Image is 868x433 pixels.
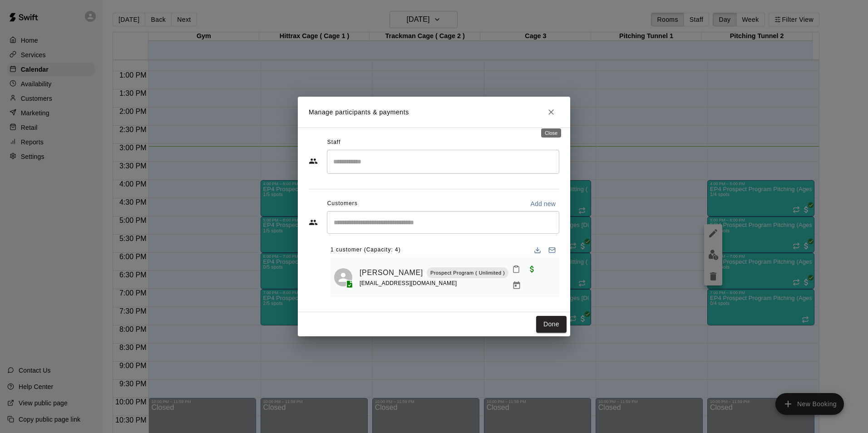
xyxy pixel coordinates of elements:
div: Start typing to search customers... [327,211,559,234]
span: Staff [327,135,340,150]
button: Mark attendance [508,261,524,277]
p: Add new [530,199,556,208]
button: Download list [530,243,545,257]
span: Paid with Credit [524,265,540,272]
span: [EMAIL_ADDRESS][DOMAIN_NAME] [360,280,457,286]
p: Prospect Program ( Unlimited ) [430,269,505,277]
button: Add new [527,197,559,211]
p: Manage participants & payments [309,108,409,117]
button: Email participants [545,243,559,257]
button: Manage bookings & payment [508,277,525,294]
div: Close [541,128,561,138]
div: Search staff [327,150,559,174]
span: Customers [327,197,358,211]
a: [PERSON_NAME] [360,267,423,279]
div: Sergio Celestino [334,268,352,286]
button: Close [543,104,559,120]
svg: Customers [309,218,318,227]
button: Done [536,316,567,333]
span: 1 customer (Capacity: 4) [330,243,401,257]
svg: Staff [309,157,318,166]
